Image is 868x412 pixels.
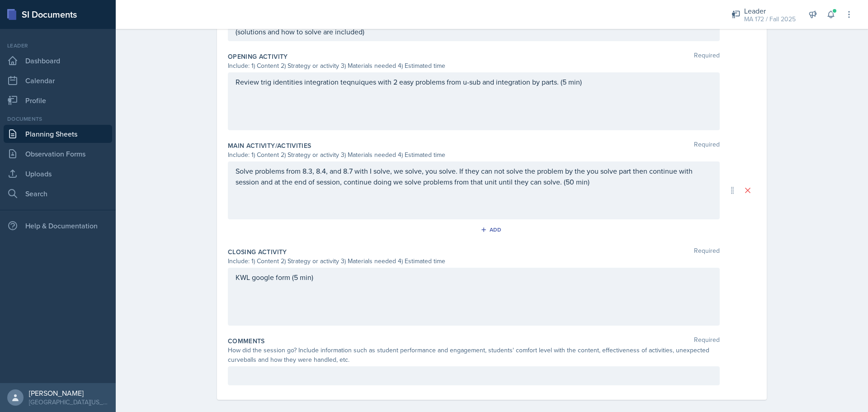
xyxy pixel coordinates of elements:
div: Include: 1) Content 2) Strategy or activity 3) Materials needed 4) Estimated time [228,256,720,266]
div: Include: 1) Content 2) Strategy or activity 3) Materials needed 4) Estimated time [228,61,720,71]
label: Opening Activity [228,52,288,61]
div: Include: 1) Content 2) Strategy or activity 3) Materials needed 4) Estimated time [228,150,720,160]
p: (solutions and how to solve are included) [236,26,712,37]
p: Review trig identities integration teqnuiques with 2 easy problems from u-sub and integration by ... [236,76,712,87]
div: MA 172 / Fall 2025 [744,14,796,24]
p: Solve problems from 8.3, 8.4, and 8.7 with I solve, we solve, you solve. If they can not solve th... [236,166,712,187]
span: Required [694,52,720,61]
span: Required [694,247,720,256]
div: [PERSON_NAME] [29,388,108,398]
div: Help & Documentation [4,217,112,235]
label: Comments [228,336,265,346]
span: Required [694,336,720,346]
a: Uploads [4,165,112,183]
a: Search [4,185,112,203]
button: Add [477,223,507,237]
div: Leader [744,5,796,16]
a: Dashboard [4,52,112,70]
div: Documents [4,115,112,123]
a: Observation Forms [4,145,112,163]
p: KWL google form (5 min) [236,272,712,283]
label: Main Activity/Activities [228,141,311,150]
div: How did the session go? Include information such as student performance and engagement, students'... [228,346,720,365]
label: Closing Activity [228,247,287,256]
span: Required [694,141,720,150]
a: Planning Sheets [4,125,112,143]
div: Leader [4,42,112,50]
div: [GEOGRAPHIC_DATA][US_STATE] in [GEOGRAPHIC_DATA] [29,398,108,407]
a: Calendar [4,71,112,90]
div: Add [482,226,502,233]
a: Profile [4,91,112,109]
